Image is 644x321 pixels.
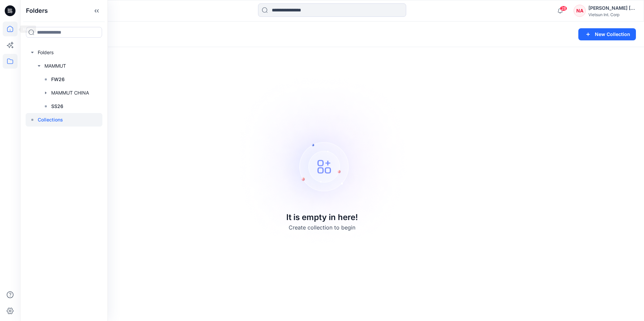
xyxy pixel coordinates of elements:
[51,102,63,110] p: SS26
[578,28,636,40] button: New Collection
[51,75,65,83] p: FW26
[574,5,586,17] div: NA
[289,223,355,231] p: Create collection to begin
[560,6,567,11] span: 28
[38,116,63,124] p: Collections
[286,211,358,223] p: It is empty in here!
[588,4,636,12] div: [PERSON_NAME] [PERSON_NAME]
[588,12,636,17] div: Vietsun Int. Corp
[228,67,416,255] img: Empty collections page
